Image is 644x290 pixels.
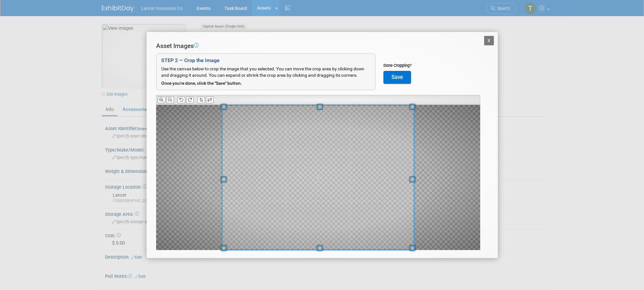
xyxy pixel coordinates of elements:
[166,97,174,103] button: Zoom Out
[197,97,205,103] button: Flip Vertically
[206,97,214,103] button: Flip Horizontally
[178,97,185,103] button: Rotate Counter-clockwise
[161,57,370,64] div: STEP 2 — Crop the Image
[158,97,165,103] button: Zoom In
[383,71,411,84] button: Save
[186,97,194,103] button: Rotate Clockwise
[484,36,494,45] button: X
[161,66,364,78] span: Use the canvas below to crop the image that you selected. You can move the crop area by clicking ...
[383,63,412,68] div: Done Cropping?
[156,42,480,51] div: Asset Images
[161,80,370,87] div: Once you're done, click the "Save" button.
